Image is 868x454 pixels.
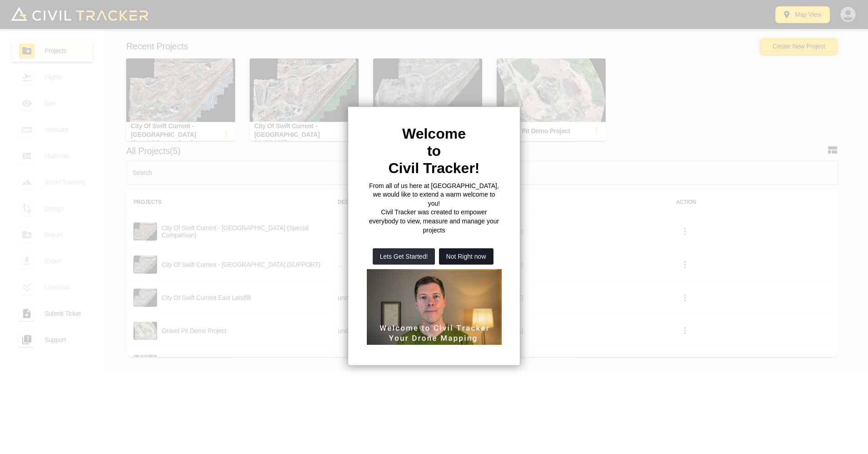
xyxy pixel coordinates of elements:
h2: to [366,142,502,159]
button: Lets Get Started! [373,248,435,265]
button: Not Right now [439,248,493,265]
h2: Civil Tracker! [366,159,502,177]
p: Civil Tracker was created to empower everybody to view, measure and manage your projects [366,208,502,235]
p: From all of us here at [GEOGRAPHIC_DATA], we would like to extend a warm welcome to you! [366,182,502,208]
iframe: Welcome to Civil Tracker [366,269,502,345]
h2: Welcome [366,125,502,142]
